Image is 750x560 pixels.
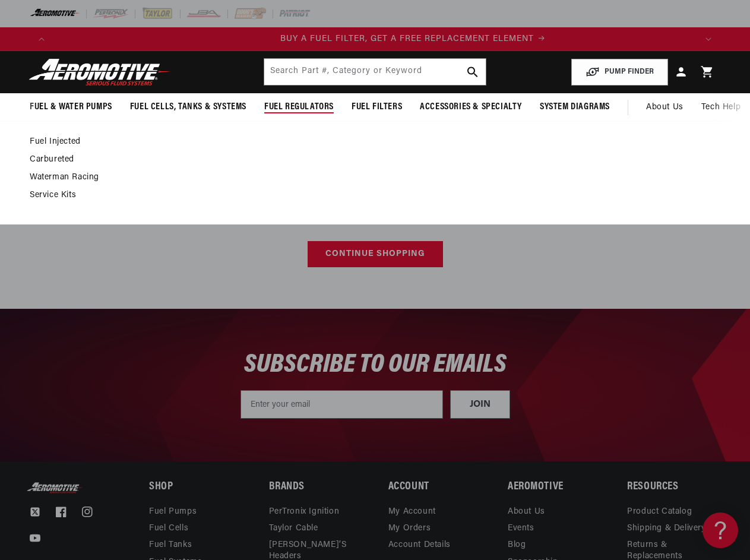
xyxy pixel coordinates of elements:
[30,137,708,147] a: Fuel Injected
[30,154,708,165] a: Carbureted
[646,103,683,112] span: About Us
[269,507,340,520] a: PerTronix Ignition
[240,390,443,419] input: Enter your email
[91,33,735,46] div: 2 of 4
[411,93,531,121] summary: Accessories & Specialty
[255,93,343,121] summary: Fuel Regulators
[420,101,522,113] span: Accessories & Specialty
[627,507,692,520] a: Product Catalog
[91,33,735,46] div: Announcement
[280,34,534,43] span: BUY A FUEL FILTER, GET A FREE REPLACEMENT ELEMENT
[388,507,436,520] a: My Account
[121,93,255,121] summary: Fuel Cells, Tanks & Systems
[450,390,510,419] button: JOIN
[149,507,197,520] a: Fuel Pumps
[508,520,534,537] a: Events
[269,520,318,537] a: Taylor Cable
[540,101,610,113] span: System Diagrams
[701,101,740,114] span: Tech Help
[264,59,485,85] input: Search by Part Number, Category or Keyword
[531,93,619,121] summary: System Diagrams
[30,172,708,183] a: Waterman Racing
[264,101,334,113] span: Fuel Regulators
[30,27,53,51] button: Translation missing: en.sections.announcements.previous_announcement
[697,27,720,51] button: Translation missing: en.sections.announcements.next_announcement
[308,241,443,268] a: Continue shopping
[388,520,431,537] a: My Orders
[508,507,545,520] a: About Us
[21,93,121,121] summary: Fuel & Water Pumps
[149,537,192,553] a: Fuel Tanks
[130,101,246,113] span: Fuel Cells, Tanks & Systems
[30,190,708,201] a: Service Kits
[30,101,112,113] span: Fuel & Water Pumps
[692,93,749,122] summary: Tech Help
[26,58,174,86] img: Aeromotive
[26,482,85,493] img: Aeromotive
[244,352,507,378] span: SUBSCRIBE TO OUR EMAILS
[149,520,188,537] a: Fuel Cells
[508,537,526,553] a: Blog
[388,537,451,553] a: Account Details
[637,93,692,122] a: About Us
[352,101,402,113] span: Fuel Filters
[627,520,705,537] a: Shipping & Delivery
[343,93,411,121] summary: Fuel Filters
[460,59,486,85] button: search button
[571,59,668,86] button: PUMP FINDER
